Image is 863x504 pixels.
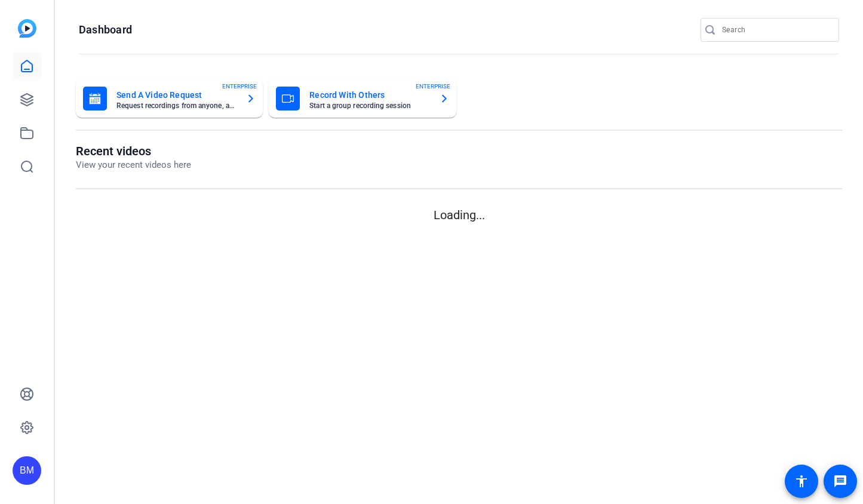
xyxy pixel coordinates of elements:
mat-card-title: Send A Video Request [116,88,237,102]
mat-icon: message [833,474,847,488]
img: blue-gradient.svg [18,19,36,38]
mat-card-title: Record With Others [309,88,429,102]
button: Send A Video RequestRequest recordings from anyone, anywhereENTERPRISE [76,79,263,118]
p: View your recent videos here [76,158,191,172]
span: ENTERPRISE [416,82,450,91]
button: Record With OthersStart a group recording sessionENTERPRISE [269,79,456,118]
mat-card-subtitle: Request recordings from anyone, anywhere [116,102,237,109]
div: BM [13,456,41,485]
h1: Recent videos [76,144,191,158]
span: ENTERPRISE [222,82,257,91]
p: Loading... [76,206,842,224]
mat-card-subtitle: Start a group recording session [309,102,429,109]
mat-icon: accessibility [794,474,809,488]
input: Search [722,23,830,37]
h1: Dashboard [79,23,132,37]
